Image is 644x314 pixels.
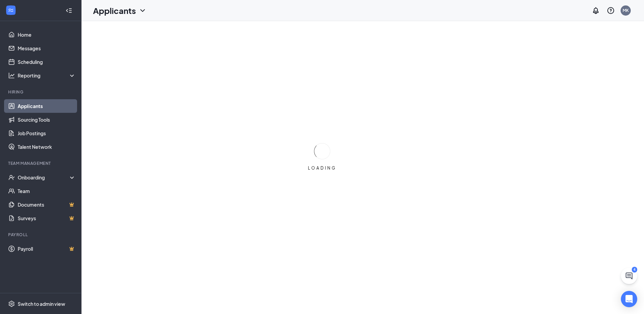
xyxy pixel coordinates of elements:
a: SurveysCrown [18,211,76,225]
div: Reporting [18,72,76,79]
a: PayrollCrown [18,242,76,256]
a: Scheduling [18,55,76,69]
div: Open Intercom Messenger [621,291,637,307]
a: Team [18,184,76,198]
div: LOADING [305,165,339,171]
svg: UserCheck [8,174,15,181]
a: Applicants [18,99,76,113]
svg: ChatActive [625,272,633,280]
div: Switch to admin view [18,300,65,307]
div: Payroll [8,232,74,238]
svg: Settings [8,300,15,307]
svg: QuestionInfo [607,6,615,15]
svg: Analysis [8,72,15,79]
h1: Applicants [93,5,136,16]
div: Hiring [8,89,74,95]
a: Messages [18,41,76,55]
svg: Notifications [592,6,600,15]
button: ChatActive [621,268,637,284]
a: Sourcing Tools [18,113,76,126]
a: DocumentsCrown [18,198,76,211]
div: MK [623,7,629,13]
svg: WorkstreamLogo [7,7,14,14]
a: Job Postings [18,126,76,140]
div: Team Management [8,160,74,166]
svg: ChevronDown [139,6,147,15]
a: Talent Network [18,140,76,154]
a: Home [18,28,76,41]
svg: Collapse [66,7,72,14]
div: Onboarding [18,174,70,181]
div: 4 [632,267,637,273]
